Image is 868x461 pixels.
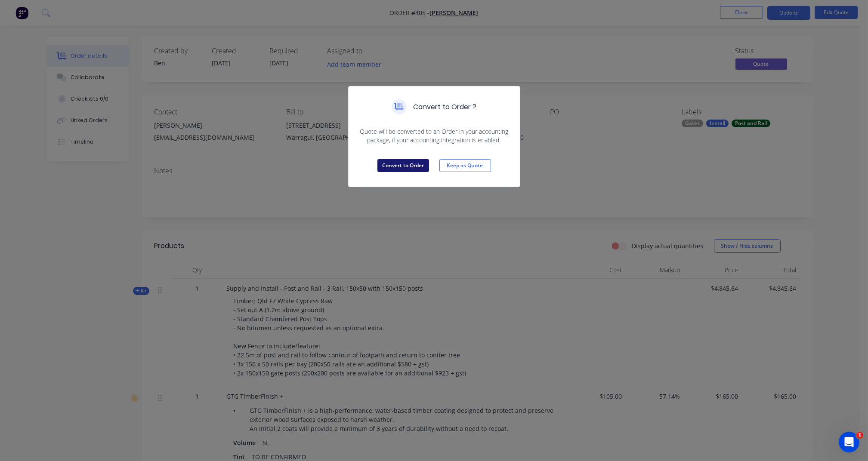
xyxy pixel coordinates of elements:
span: 1 [856,432,863,439]
iframe: Intercom live chat [839,432,859,452]
button: Keep as Quote [439,159,491,172]
span: Quote will be converted to an Order in your accounting package, if your accounting integration is... [359,127,510,144]
button: Convert to Order [377,159,429,172]
h5: Convert to Order ? [414,102,477,112]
